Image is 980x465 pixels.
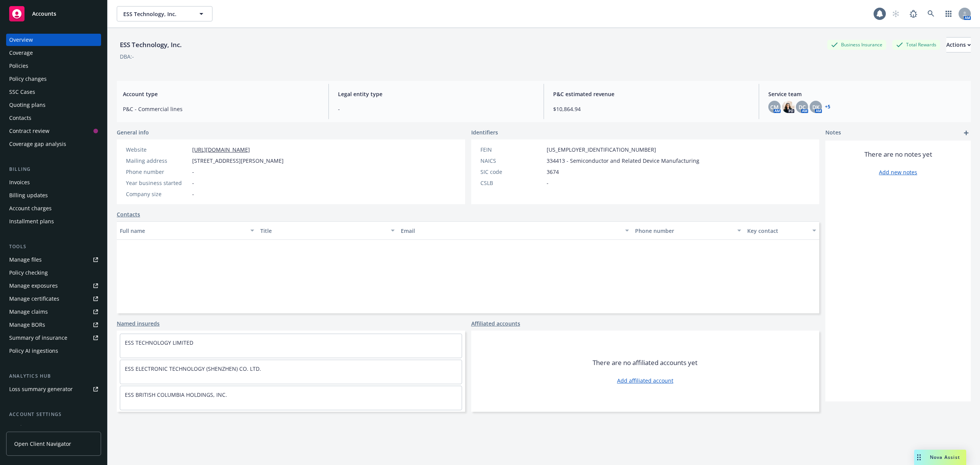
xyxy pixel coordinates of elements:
[120,227,246,235] div: Full name
[6,176,101,188] a: Invoices
[6,293,101,305] a: Manage certificates
[401,227,621,235] div: Email
[6,372,101,380] div: Analytics hub
[6,99,101,111] a: Quoting plans
[9,202,52,214] div: Account charges
[9,125,49,137] div: Contract review
[635,227,733,235] div: Phone number
[9,138,66,150] div: Coverage gap analysis
[126,179,189,187] div: Year business started
[9,345,58,357] div: Policy AI ingestions
[6,319,101,331] a: Manage BORs
[930,454,960,460] span: Nova Assist
[260,227,386,235] div: Title
[123,90,319,98] span: Account type
[547,179,549,187] span: -
[9,215,54,228] div: Installment plans
[923,6,939,21] a: Search
[480,168,544,176] div: SIC code
[547,157,699,165] span: 334413 - Semiconductor and Related Device Manufacturing
[117,6,212,21] button: ESS Technology, Inc.
[768,90,965,98] span: Service team
[257,221,398,240] button: Title
[6,280,101,292] a: Manage exposures
[6,332,101,344] a: Summary of insurance
[32,11,56,17] span: Accounts
[9,176,30,188] div: Invoices
[9,60,28,72] div: Policies
[914,450,924,465] div: Drag to move
[480,179,544,187] div: CSLB
[632,221,745,240] button: Phone number
[126,157,189,165] div: Mailing address
[9,421,42,434] div: Service team
[941,6,956,21] a: Switch app
[6,215,101,228] a: Installment plans
[617,377,673,385] a: Add affiliated account
[117,210,140,218] a: Contacts
[126,168,189,176] div: Phone number
[120,52,134,61] div: DBA: -
[892,40,940,49] div: Total Rewards
[827,40,886,49] div: Business Insurance
[962,128,971,138] a: add
[123,10,189,18] span: ESS Technology, Inc.
[9,383,73,395] div: Loss summary generator
[123,105,319,113] span: P&C - Commercial lines
[126,146,189,154] div: Website
[117,40,185,50] div: ESS Technology, Inc.
[888,6,903,21] a: Start snowing
[125,365,261,372] a: ESS ELECTRONIC TECHNOLOGY (SHENZHEN) CO. LTD.
[9,189,48,201] div: Billing updates
[6,345,101,357] a: Policy AI ingestions
[6,34,101,46] a: Overview
[9,86,35,98] div: SSC Cases
[117,319,160,327] a: Named insureds
[6,254,101,266] a: Manage files
[192,190,194,198] span: -
[593,358,697,367] span: There are no affiliated accounts yet
[812,103,820,111] span: DK
[9,332,67,344] div: Summary of insurance
[547,168,559,176] span: 3674
[6,125,101,137] a: Contract review
[6,243,101,251] div: Tools
[117,128,149,136] span: General info
[864,150,932,159] span: There are no notes yet
[6,165,101,173] div: Billing
[126,190,189,198] div: Company size
[6,138,101,150] a: Coverage gap analysis
[14,440,71,448] span: Open Client Navigator
[6,3,101,25] a: Accounts
[471,319,520,327] a: Affiliated accounts
[9,280,58,292] div: Manage exposures
[946,37,971,52] button: Actions
[9,99,46,111] div: Quoting plans
[6,421,101,434] a: Service team
[9,319,45,331] div: Manage BORs
[338,90,534,98] span: Legal entity type
[879,168,917,176] a: Add new notes
[553,90,750,98] span: P&C estimated revenue
[9,73,47,85] div: Policy changes
[9,293,59,305] div: Manage certificates
[747,227,808,235] div: Key contact
[553,105,750,113] span: $10,864.94
[9,267,48,279] div: Policy checking
[744,221,819,240] button: Key contact
[471,128,498,136] span: Identifiers
[9,34,33,46] div: Overview
[125,391,227,398] a: ESS BRITISH COLUMBIA HOLDINGS, INC.
[338,105,534,113] span: -
[770,103,779,111] span: CM
[9,306,48,318] div: Manage claims
[192,146,250,153] a: [URL][DOMAIN_NAME]
[117,221,257,240] button: Full name
[6,60,101,72] a: Policies
[825,128,841,138] span: Notes
[914,450,966,465] button: Nova Assist
[192,179,194,187] span: -
[6,411,101,418] div: Account settings
[6,189,101,201] a: Billing updates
